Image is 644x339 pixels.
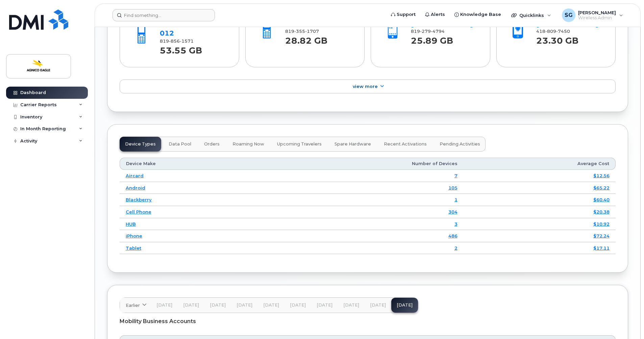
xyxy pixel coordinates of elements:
input: Find something... [113,9,215,21]
a: [PERSON_NAME] [536,20,598,28]
span: [DATE] [210,302,226,308]
span: [DATE] [317,302,332,308]
strong: 23.30 GB [536,32,578,46]
span: Wireless Admin [578,15,616,21]
a: 3 [454,221,457,227]
span: Support [397,11,416,18]
span: 7450 [556,29,570,34]
span: Alerts [431,11,445,18]
a: 1 [454,197,457,202]
a: Blackberry [126,197,152,202]
span: [DATE] [237,302,252,308]
a: 304 [448,209,457,214]
a: Knowledge Base [450,8,506,21]
th: Average Cost [464,158,616,170]
span: Upcoming Travelers [277,141,322,147]
span: Data Pool [169,141,191,147]
span: 4794 [431,29,445,34]
span: Roaming Now [232,141,264,147]
a: [PERSON_NAME] [411,20,473,28]
a: 486 [448,233,457,239]
span: Spare Hardware [335,141,371,147]
a: Earlier [120,298,151,313]
a: HUB [126,221,136,227]
a: Support [386,8,420,21]
th: Number of Devices [265,158,464,170]
span: View More [353,84,378,89]
a: iPhone [126,233,142,239]
span: [DATE] [290,302,306,308]
div: Mobility Business Accounts [120,313,616,330]
span: 1571 [180,39,194,44]
a: $72.24 [593,233,610,239]
a: Aircard [126,173,144,178]
a: Cell Phone [126,209,151,214]
span: Orders [204,141,220,147]
a: 7 [454,173,457,178]
a: Tablet [126,245,141,251]
span: [DATE] [370,302,386,308]
a: $20.38 [593,209,610,214]
strong: 53.55 GB [160,42,202,55]
span: [DATE] [183,302,199,308]
a: Modem Lte [285,20,327,28]
span: 819 [160,39,194,44]
strong: 25.89 GB [411,32,453,46]
span: [DATE] [343,302,359,308]
span: 1707 [305,29,319,34]
span: 279 [420,29,431,34]
span: [DATE] [156,302,172,308]
div: Sandy Gillis [557,8,628,22]
span: [DATE] [263,302,279,308]
a: Android [126,185,145,190]
a: 2 [454,245,457,251]
a: Alerts [420,8,450,21]
span: Recent Activations [384,141,427,147]
a: $10.92 [593,221,610,227]
span: 819 [411,29,445,34]
div: Quicklinks [506,8,556,22]
span: 856 [169,39,180,44]
span: Knowledge Base [460,11,501,18]
a: View More [120,80,616,94]
a: $60.40 [593,197,610,202]
span: SG [565,11,573,19]
span: Earlier [126,302,140,309]
span: 418 [536,29,570,34]
a: $65.22 [593,185,610,190]
span: [PERSON_NAME] [578,10,616,15]
th: Device Make [120,158,265,170]
span: Pending Activities [440,141,480,147]
a: $12.56 [593,173,610,178]
span: 819 [285,29,319,34]
strong: 28.82 GB [285,32,327,46]
span: Quicklinks [519,13,544,18]
a: $17.11 [593,245,610,251]
span: 809 [545,29,556,34]
span: 355 [294,29,305,34]
a: 105 [448,185,457,190]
